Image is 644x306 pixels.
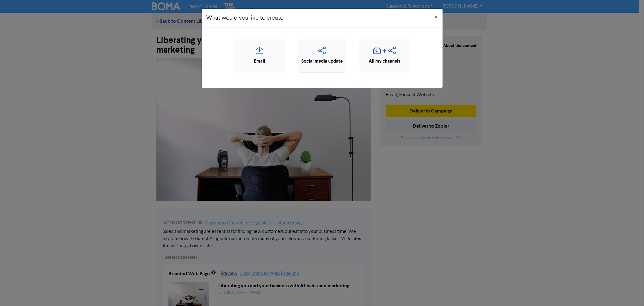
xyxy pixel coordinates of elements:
[363,58,406,65] div: All my channels
[300,58,344,65] div: Social media update
[430,9,443,26] button: Close
[207,14,284,23] h5: What would you like to create
[614,277,644,306] iframe: Chat Widget
[435,13,438,22] span: ×
[238,58,281,65] div: Email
